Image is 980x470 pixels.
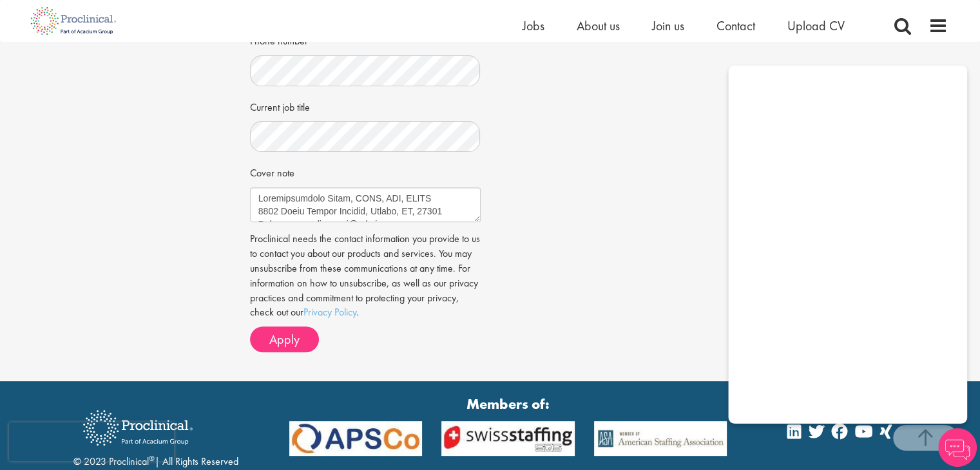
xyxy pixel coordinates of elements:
strong: Members of: [289,394,727,414]
label: Cover note [250,162,294,181]
a: Upload CV [787,17,845,34]
p: Proclinical needs the contact information you provide to us to contact you about our products and... [250,232,481,320]
a: About us [577,17,620,34]
img: Proclinical Recruitment [73,401,202,455]
a: Join us [652,17,684,34]
img: Chatbot [938,428,977,467]
img: APSCo [584,421,737,456]
textarea: Loremipsumdolo Sitam, CONS, ADI, ELITS 8802 Doeiu Tempor Incidid, Utlabo, ET, 27301 Dolor: magnaa... [250,187,481,222]
img: APSCo [432,421,584,456]
img: APSCo [280,421,432,456]
button: Apply [250,326,319,352]
label: Current job title [250,96,310,115]
a: Contact [716,17,755,34]
iframe: reCAPTCHA [9,422,174,461]
span: Apply [269,331,300,348]
div: © 2023 Proclinical | All Rights Reserved [73,400,238,469]
a: Jobs [523,17,544,34]
a: Privacy Policy [303,305,356,319]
